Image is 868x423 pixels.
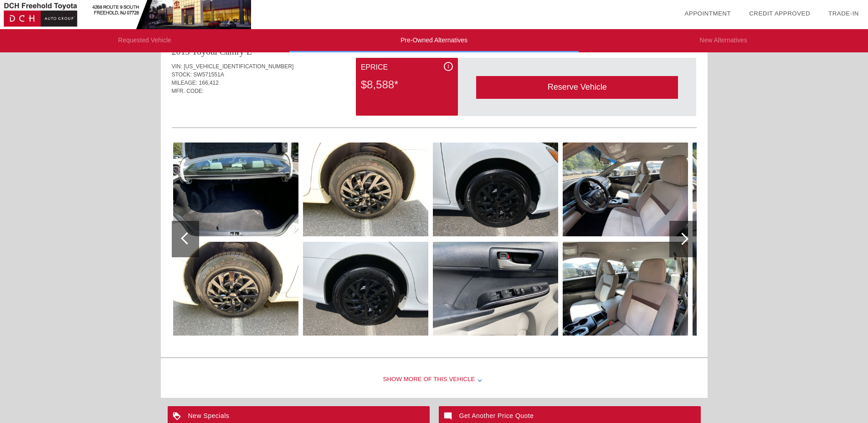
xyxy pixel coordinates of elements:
a: Appointment [684,10,731,17]
span: VIN: [172,63,182,70]
img: bd693ac43939c1aabb0256f96c50f263x.jpg [173,143,298,236]
span: [US_VEHICLE_IDENTIFICATION_NUMBER] [184,63,293,70]
span: MILEAGE: [172,80,198,86]
li: Pre-Owned Alternatives [289,29,579,52]
img: 65a0271b79682e3e7e707181423b6fe2x.jpg [173,242,298,336]
img: d1d6b7a3806822b9f60c1996d931d973x.jpg [303,143,428,236]
div: ePrice [361,62,453,73]
span: 166,412 [199,80,219,86]
a: Credit Approved [749,10,810,17]
span: STOCK: [172,71,192,78]
img: 202da005d5e8b775c110cc38e08ef74cx.jpg [433,242,558,336]
a: Trade-In [828,10,859,17]
div: i [444,62,453,71]
img: 3f201f2e2b4c6086b2dc855c5d76d8a7x.jpg [693,242,818,336]
img: 1bf0274f507495121f3eae1008483e37x.jpg [563,143,688,236]
img: 0c5de2d456739bee37e630035ee6a7bax.jpg [693,143,818,236]
img: 6dca40ee6ea481d079f68825c7804c90x.jpg [563,242,688,336]
img: 196d0ad568feca2cd9cea8a2f9ab3e17x.jpg [303,242,428,336]
img: 6e0f89970a5641c125e49185ed0cffa5x.jpg [433,143,558,236]
li: New Alternatives [579,29,868,52]
div: $8,588* [361,73,453,97]
span: MFR. CODE: [172,88,204,94]
div: Reserve Vehicle [476,76,678,98]
span: SW571551A [193,71,224,78]
div: Quoted on [DATE] 8:17:49 PM [172,101,697,115]
div: Show More of this Vehicle [161,362,708,398]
